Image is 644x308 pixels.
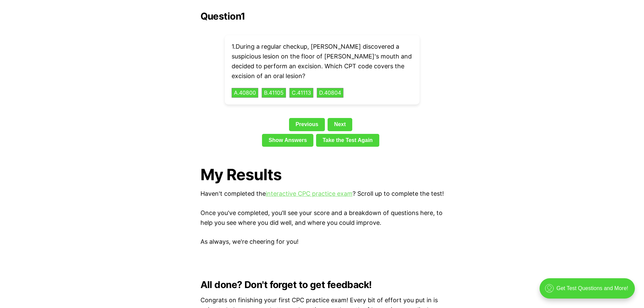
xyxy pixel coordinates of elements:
button: B.41105 [262,88,286,98]
iframe: portal-trigger [534,275,644,308]
button: C.41113 [289,88,313,98]
a: Next [328,118,352,131]
button: A.40800 [232,88,258,98]
h2: All done? Don't forget to get feedback! [200,279,444,290]
p: 1 . During a regular checkup, [PERSON_NAME] discovered a suspicious lesion on the floor of [PERSO... [232,42,413,81]
button: D.40804 [317,88,343,98]
h1: My Results [200,166,444,184]
p: Once you've completed, you'll see your score and a breakdown of questions here, to help you see w... [200,208,444,228]
a: interactive CPC practice exam [266,190,353,197]
a: Previous [289,118,325,131]
a: Show Answers [262,134,313,147]
p: Haven't completed the ? Scroll up to complete the test! [200,189,444,199]
p: As always, we're cheering for you! [200,237,444,247]
a: Take the Test Again [316,134,379,147]
h2: Question 1 [200,11,444,22]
